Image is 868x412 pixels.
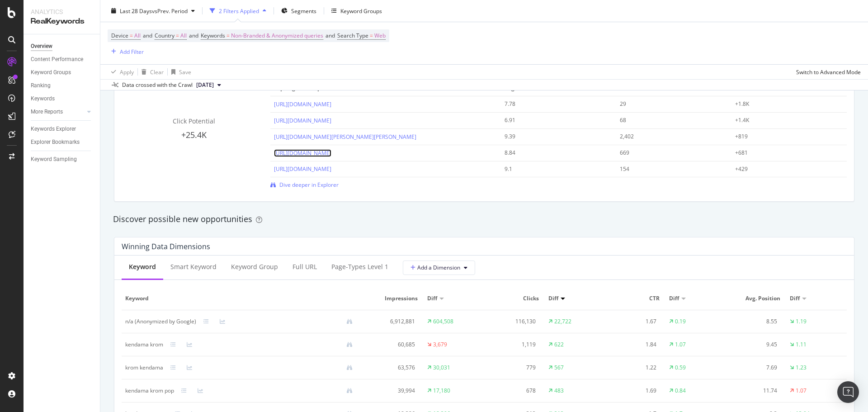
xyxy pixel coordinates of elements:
div: Clear [150,68,164,76]
div: 1.19 [796,317,807,326]
div: Smart Keyword [170,262,217,271]
div: +819 [735,133,832,141]
div: 1.22 [609,364,656,372]
div: 1.84 [609,341,656,349]
span: Web [374,29,386,42]
a: Keyword Sampling [31,155,94,164]
div: 68 [620,116,717,124]
span: Clicks [488,294,539,303]
span: Non-Branded & Anonymized queries [231,29,323,42]
div: Page-Types Level 1 [331,262,388,271]
div: 678 [488,387,536,395]
div: 483 [554,387,564,395]
div: 1.11 [796,341,807,349]
span: = [226,32,230,39]
a: Content Performance [31,55,94,64]
button: 2 Filters Applied [206,4,270,18]
span: 2025 Sep. 10th [196,81,214,89]
span: vs Prev. Period [152,7,188,14]
button: Add Filter [108,46,144,57]
button: Clear [138,65,164,79]
span: = [370,32,373,39]
button: Keyword Groups [328,4,386,18]
div: Ranking [31,81,51,90]
div: 0.19 [675,317,686,326]
span: and [189,32,198,39]
div: 604,508 [433,317,453,326]
div: 60,685 [367,341,415,349]
span: Impressions [367,294,418,303]
div: 29 [620,100,717,108]
div: RealKeywords [31,16,93,27]
div: 116,130 [488,317,536,326]
span: Add a Dimension [410,264,460,271]
div: More Reports [31,107,63,117]
div: Add Filter [120,47,144,55]
div: +1.8K [735,100,832,108]
span: Diff [790,294,800,303]
div: krom kendama [125,364,163,372]
div: 3,679 [433,341,447,349]
div: Keywords Explorer [31,124,76,134]
div: 7.78 [505,100,602,108]
a: More Reports [31,107,85,117]
span: = [130,32,133,39]
span: and [143,32,152,39]
a: Explorer Bookmarks [31,137,94,147]
div: Overview [31,42,52,51]
div: Keyword [129,262,156,271]
button: Add a Dimension [403,260,475,275]
span: Search Type [337,32,368,39]
a: [URL][DOMAIN_NAME] [274,165,331,173]
span: Avg. Position [730,294,781,303]
div: Analytics [31,7,93,16]
div: Keyword Groups [340,7,382,14]
div: 1.67 [609,317,656,326]
div: Content Performance [31,55,83,64]
a: [URL][DOMAIN_NAME][PERSON_NAME][PERSON_NAME] [274,133,416,141]
a: Keyword Groups [31,68,94,77]
div: Keywords [31,94,55,104]
a: [URL][DOMAIN_NAME] [274,149,331,157]
div: 2,402 [620,133,717,141]
div: 6.91 [505,116,602,124]
div: Keyword Groups [31,68,71,77]
button: Segments [278,4,320,18]
div: 8.84 [505,149,602,157]
div: kendama krom pop [125,387,174,395]
div: 30,031 [433,364,450,372]
div: kendama krom [125,341,163,349]
span: All [134,29,141,42]
div: Save [179,68,191,76]
a: Dive deeper in Explorer [270,181,339,189]
div: 9.39 [505,133,602,141]
div: 39,994 [367,387,415,395]
div: Explorer Bookmarks [31,137,80,147]
div: Full URL [292,262,317,271]
div: 567 [554,364,564,372]
button: Last 28 DaysvsPrev. Period [108,4,198,18]
div: 1.07 [675,341,686,349]
div: 1.69 [609,387,656,395]
span: Country [155,32,175,39]
div: 9.45 [730,341,778,349]
div: n/a (Anonymized by Google) [125,317,196,326]
div: 1.07 [796,387,807,395]
span: Click Potential [173,117,215,125]
div: 0.84 [675,387,686,395]
span: +25.4K [181,129,207,140]
span: and [325,32,335,39]
div: Switch to Advanced Mode [796,68,861,76]
span: Diff [427,294,437,303]
span: CTR [609,294,660,303]
span: Diff [548,294,558,303]
a: Ranking [31,81,94,90]
div: 779 [488,364,536,372]
button: [DATE] [193,80,225,90]
div: 17,180 [433,387,450,395]
div: Apply [120,68,134,76]
div: 8.55 [730,317,778,326]
div: +681 [735,149,832,157]
div: Keyword Group [231,262,278,271]
span: Dive deeper in Explorer [279,181,339,189]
